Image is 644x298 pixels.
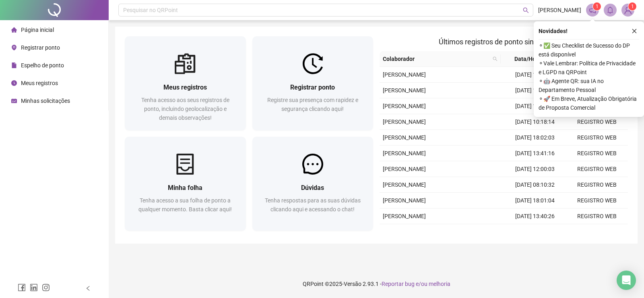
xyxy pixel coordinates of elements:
span: [PERSON_NAME] [383,197,426,204]
td: REGISTRO WEB [566,114,628,130]
span: ⚬ 🤖 Agente QR: sua IA no Departamento Pessoal [539,77,639,94]
span: [PERSON_NAME] [383,150,426,156]
span: search [491,53,499,65]
footer: QRPoint © 2025 - 2.93.1 - [109,270,644,298]
span: Dúvidas [301,184,324,192]
span: close [632,28,637,34]
td: REGISTRO WEB [566,193,628,208]
span: Reportar bug e/ou melhoria [382,281,450,287]
span: schedule [11,98,17,104]
span: Minha folha [168,184,202,192]
span: [PERSON_NAME] [383,87,426,94]
td: [DATE] 18:00:05 [504,67,566,83]
span: [PERSON_NAME] [383,119,426,125]
span: left [85,285,91,291]
span: ⚬ ✅ Seu Checklist de Sucesso do DP está disponível [539,41,639,59]
th: Data/Hora [501,51,561,67]
td: [DATE] 13:41:16 [504,146,566,161]
span: [PERSON_NAME] [383,181,426,188]
span: bell [607,6,614,14]
span: ⚬ Vale Lembrar: Política de Privacidade e LGPD na QRPoint [539,59,639,77]
a: DúvidasTenha respostas para as suas dúvidas clicando aqui e acessando o chat! [252,137,374,231]
span: instagram [42,283,50,292]
td: REGISTRO WEB [566,130,628,146]
img: 90146 [622,4,634,16]
span: search [493,56,497,61]
td: [DATE] 18:01:04 [504,193,566,208]
span: Registrar ponto [21,44,60,51]
td: [DATE] 12:01:01 [504,224,566,240]
span: Colaborador [383,54,489,63]
a: Minha folhaTenha acesso a sua folha de ponto a qualquer momento. Basta clicar aqui! [125,137,246,231]
a: Registrar pontoRegistre sua presença com rapidez e segurança clicando aqui! [252,36,374,130]
span: Tenha acesso a sua folha de ponto a qualquer momento. Basta clicar aqui! [138,197,232,213]
a: Meus registrosTenha acesso aos seus registros de ponto, incluindo geolocalização e demais observa... [125,36,246,130]
span: ⚬ 🚀 Em Breve, Atualização Obrigatória de Proposta Comercial [539,94,639,112]
td: [DATE] 08:10:32 [504,177,566,193]
span: [PERSON_NAME] [383,71,426,78]
td: [DATE] 13:40:26 [504,208,566,224]
span: 1 [596,4,599,9]
span: [PERSON_NAME] [538,6,581,15]
span: Registrar ponto [290,83,335,91]
span: home [11,27,17,33]
span: Meus registros [163,83,207,91]
span: Tenha respostas para as suas dúvidas clicando aqui e acessando o chat! [265,197,361,213]
span: 1 [631,4,634,9]
span: [PERSON_NAME] [383,134,426,141]
span: Data/Hora [504,54,552,63]
td: [DATE] 10:18:14 [504,114,566,130]
td: [DATE] 13:36:13 [504,83,566,98]
span: Novidades ! [539,27,568,35]
span: Meus registros [21,80,58,86]
span: Registre sua presença com rapidez e segurança clicando aqui! [267,97,358,112]
td: REGISTRO WEB [566,146,628,161]
span: [PERSON_NAME] [383,103,426,109]
span: Últimos registros de ponto sincronizados [439,38,569,46]
span: Minhas solicitações [21,98,70,104]
td: [DATE] 12:01:37 [504,98,566,114]
span: Versão [344,281,361,287]
div: Open Intercom Messenger [617,271,636,290]
span: notification [589,6,596,14]
span: clock-circle [11,80,17,86]
td: [DATE] 18:02:03 [504,130,566,146]
td: REGISTRO WEB [566,208,628,224]
td: REGISTRO WEB [566,224,628,240]
span: search [523,7,529,13]
span: Tenha acesso aos seus registros de ponto, incluindo geolocalização e demais observações! [141,97,229,121]
td: [DATE] 12:00:03 [504,161,566,177]
td: REGISTRO WEB [566,161,628,177]
span: environment [11,45,17,50]
td: REGISTRO WEB [566,177,628,193]
sup: 1 [593,2,601,10]
span: file [11,63,17,68]
span: facebook [18,283,26,292]
span: linkedin [30,283,38,292]
span: Página inicial [21,27,54,33]
span: Espelho de ponto [21,62,64,69]
span: [PERSON_NAME] [383,213,426,219]
sup: Atualize o seu contato no menu Meus Dados [628,2,636,10]
span: [PERSON_NAME] [383,166,426,172]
